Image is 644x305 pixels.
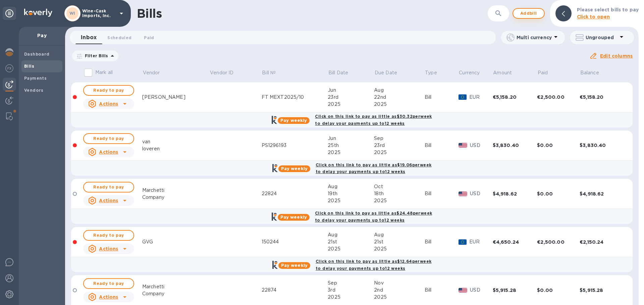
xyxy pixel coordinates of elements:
p: Mark all [95,69,113,76]
div: Aug [374,87,424,94]
div: GVG [142,238,210,245]
span: Bill № [262,69,284,76]
div: $3,830.40 [580,142,624,149]
p: Bill Date [328,69,348,76]
b: WI [69,11,75,16]
u: Actions [99,149,118,155]
span: Inbox [81,33,97,42]
p: Vendor ID [210,69,233,76]
button: Ready to pay [83,85,134,96]
p: EUR [469,238,493,245]
p: Currency [459,69,480,76]
div: Bill [425,190,459,197]
div: Company [142,194,210,201]
b: Click on this link to pay as little as $19.06 per week to delay your payments up to 12 weeks [316,162,431,174]
div: $0.00 [537,287,580,294]
div: 2025 [328,245,374,252]
div: [PERSON_NAME] [142,94,210,101]
u: Actions [99,198,118,203]
p: EUR [469,94,493,101]
div: Unpin categories [3,7,16,20]
div: 25th [328,142,374,149]
div: 2025 [374,149,424,156]
h1: Bills [137,6,162,20]
div: Sep [374,135,424,142]
div: 2025 [374,245,424,252]
div: €5,158.20 [493,94,537,100]
div: 21st [328,238,374,245]
div: 2025 [328,101,374,108]
img: USD [459,192,468,196]
button: Ready to pay [83,182,134,193]
p: Ungrouped [586,34,618,41]
p: Pay [24,32,60,39]
div: Aug [374,231,424,238]
div: 2nd [374,287,424,294]
div: 2025 [374,294,424,301]
b: Pay weekly [280,118,307,123]
p: Balance [580,69,599,76]
div: €5,158.20 [580,94,624,100]
div: Jun [328,135,374,142]
div: Nov [374,280,424,287]
span: Due Date [375,69,406,76]
span: Ready to pay [89,280,128,288]
div: $3,830.40 [493,142,537,149]
div: Marchetti [142,283,210,290]
b: Pay weekly [280,215,307,220]
div: 2025 [328,197,374,204]
div: 2025 [328,294,374,301]
div: FT MEXT2025/10 [262,94,328,101]
span: Ready to pay [89,183,128,191]
span: Vendor ID [210,69,242,76]
div: Company [142,290,210,297]
span: Vendor [143,69,169,76]
div: van [142,138,210,145]
div: 23rd [328,94,374,101]
span: Add bill [519,9,539,17]
div: Sep [328,280,374,287]
div: Jun [328,87,374,94]
b: Pay weekly [281,166,308,171]
div: Bill [425,142,459,149]
p: Bill № [262,69,276,76]
b: Vendors [24,88,44,93]
div: 150244 [262,238,328,245]
span: Ready to pay [89,86,128,94]
b: Pay weekly [281,263,308,268]
p: Wine-Cask Imports, Inc. [82,9,116,18]
span: Scheduled [107,34,131,41]
div: 22nd [374,94,424,101]
div: $4,918.62 [493,190,537,197]
p: USD [470,190,492,197]
u: Actions [99,294,118,300]
div: 19th [328,190,374,197]
div: Oct [374,183,424,190]
div: €2,500.00 [537,94,580,100]
p: Multi currency [517,34,552,41]
b: Click on this link to pay as little as $12.64 per week to delay your payments up to 12 weeks [316,259,431,271]
u: Actions [99,246,118,251]
b: Click to open [577,14,610,19]
span: Ready to pay [89,231,128,239]
img: USD [459,288,468,293]
b: Click on this link to pay as little as $30.32 per week to delay your payments up to 12 weeks [315,114,432,126]
div: 3rd [328,287,374,294]
u: Actions [99,101,118,106]
div: 2025 [374,101,424,108]
p: USD [470,142,492,149]
span: Paid [144,34,154,41]
div: Marchetti [142,187,210,194]
span: Balance [580,69,608,76]
button: Ready to pay [83,133,134,144]
div: $0.00 [537,142,580,149]
div: $0.00 [537,190,580,197]
div: $5,915.28 [493,287,537,294]
p: Filter Bills [82,53,108,59]
button: Addbill [513,8,545,19]
div: 22824 [262,190,328,197]
p: Type [425,69,437,76]
div: Bill [425,94,459,101]
span: Type [425,69,446,76]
